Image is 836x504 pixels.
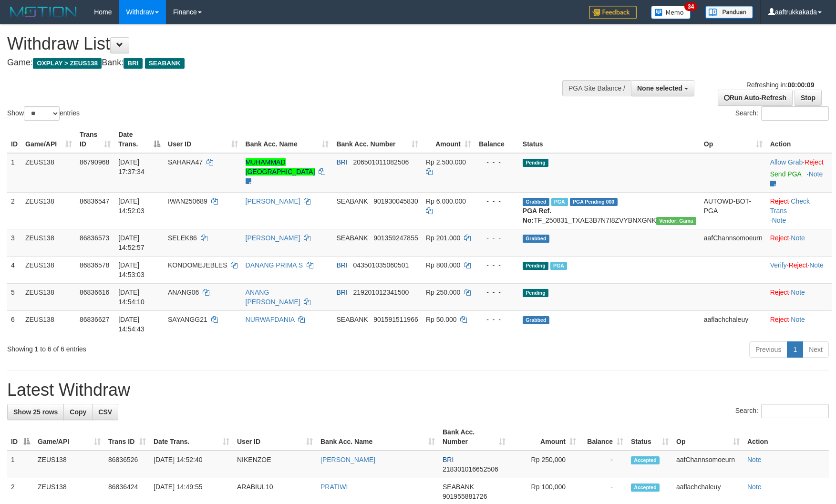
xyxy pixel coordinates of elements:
[168,316,207,323] span: SAYANGG21
[98,408,112,416] span: CSV
[523,207,551,224] b: PGA Ref. No:
[118,316,144,333] span: [DATE] 14:54:43
[747,456,762,463] a: Note
[104,451,150,478] td: 86836526
[580,423,627,451] th: Balance: activate to sort column ascending
[766,192,832,229] td: · ·
[34,423,104,451] th: Game/API: activate to sort column ascending
[168,197,207,205] span: IWAN250689
[523,289,548,297] span: Pending
[700,229,766,256] td: aafChannsomoeurn
[672,423,743,451] th: Op: activate to sort column ascending
[233,423,317,451] th: User ID: activate to sort column ascending
[21,229,76,256] td: ZEUS138
[336,261,347,269] span: BRI
[7,310,21,338] td: 6
[766,283,832,310] td: ·
[791,234,805,242] a: Note
[426,261,460,269] span: Rp 800.000
[550,262,567,270] span: Marked by aafkaynarin
[749,341,787,358] a: Previous
[766,310,832,338] td: ·
[519,126,700,153] th: Status
[519,192,700,229] td: TF_250831_TXAE3B7N7I8ZVYBNXGNK
[242,126,333,153] th: Bank Acc. Name: activate to sort column ascending
[246,234,300,242] a: [PERSON_NAME]
[570,198,618,206] span: PGA Pending
[735,106,829,121] label: Search:
[80,234,109,242] span: 86836573
[651,6,691,19] img: Button%20Memo.svg
[443,483,474,491] span: SEABANK
[118,288,144,306] span: [DATE] 14:54:10
[353,288,409,296] span: Copy 219201012341500 to clipboard
[589,6,637,19] img: Feedback.jpg
[791,288,805,296] a: Note
[373,197,418,205] span: Copy 901930045830 to clipboard
[246,261,303,269] a: DANANG PRIMA S
[770,234,789,242] a: Reject
[422,126,475,153] th: Amount: activate to sort column ascending
[718,90,793,106] a: Run Auto-Refresh
[809,170,823,178] a: Note
[168,288,199,296] span: ANANG06
[164,126,242,153] th: User ID: activate to sort column ascending
[523,262,548,270] span: Pending
[772,216,786,224] a: Note
[246,316,295,323] a: NURWAFDANIA
[92,404,118,420] a: CSV
[523,198,549,206] span: Grabbed
[336,197,368,205] span: SEABANK
[7,58,548,68] h4: Game: Bank:
[631,483,660,492] span: Accepted
[118,197,144,215] span: [DATE] 14:52:03
[426,288,460,296] span: Rp 250.000
[21,192,76,229] td: ZEUS138
[795,90,822,106] a: Stop
[33,58,102,69] span: OXPLAY > ZEUS138
[246,197,300,205] a: [PERSON_NAME]
[336,158,347,166] span: BRI
[479,196,515,206] div: - - -
[809,261,824,269] a: Note
[145,58,185,69] span: SEABANK
[21,283,76,310] td: ZEUS138
[705,6,753,19] img: panduan.png
[479,315,515,324] div: - - -
[233,451,317,478] td: NIKENZOE
[7,34,548,53] h1: Withdraw List
[770,158,803,166] a: Allow Grab
[770,170,801,178] a: Send PGA
[70,408,86,416] span: Copy
[373,316,418,323] span: Copy 901591511966 to clipboard
[700,310,766,338] td: aaflachchaleuy
[21,126,76,153] th: Game/API: activate to sort column ascending
[426,316,457,323] span: Rp 50.000
[631,80,694,96] button: None selected
[479,233,515,243] div: - - -
[443,465,498,473] span: Copy 218301016652506 to clipboard
[7,126,21,153] th: ID
[7,404,64,420] a: Show 25 rows
[150,451,233,478] td: [DATE] 14:52:40
[80,316,109,323] span: 86836627
[439,423,509,451] th: Bank Acc. Number: activate to sort column ascending
[747,483,762,491] a: Note
[336,234,368,242] span: SEABANK
[7,106,80,121] label: Show entries
[509,423,580,451] th: Amount: activate to sort column ascending
[246,288,300,306] a: ANANG [PERSON_NAME]
[114,126,164,153] th: Date Trans.: activate to sort column descending
[479,157,515,167] div: - - -
[637,84,682,92] span: None selected
[627,423,672,451] th: Status: activate to sort column ascending
[479,260,515,270] div: - - -
[7,283,21,310] td: 5
[735,404,829,418] label: Search:
[7,381,829,400] h1: Latest Withdraw
[373,234,418,242] span: Copy 901359247855 to clipboard
[426,197,466,205] span: Rp 6.000.000
[479,288,515,297] div: - - -
[21,153,76,193] td: ZEUS138
[80,288,109,296] span: 86836616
